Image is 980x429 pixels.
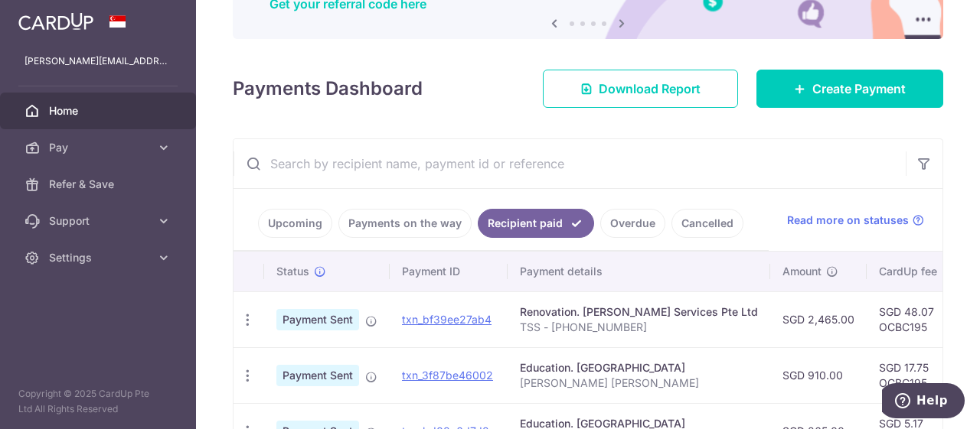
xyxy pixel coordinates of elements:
input: Search by recipient name, payment id or reference [234,139,906,188]
p: [PERSON_NAME] [PERSON_NAME] [520,375,758,391]
span: Home [49,103,150,119]
a: Cancelled [671,209,743,238]
span: Settings [49,250,150,265]
div: Education. [GEOGRAPHIC_DATA] [520,360,758,375]
a: Create Payment [756,70,943,108]
th: Payment ID [390,252,508,291]
span: Payment Sent [276,365,359,386]
div: Renovation. [PERSON_NAME] Services Pte Ltd [520,304,758,320]
img: CardUp [18,12,93,31]
td: SGD 17.75 OCBC195 [867,347,966,403]
span: Download Report [599,80,701,98]
span: Pay [49,140,150,155]
span: Create Payment [812,80,906,98]
span: CardUp fee [879,264,937,279]
td: SGD 910.00 [770,347,867,403]
a: txn_3f87be46002 [402,369,493,382]
a: Read more on statuses [787,213,924,228]
a: Download Report [543,70,738,108]
a: Recipient paid [478,209,594,238]
a: Upcoming [258,209,332,238]
td: SGD 2,465.00 [770,291,867,347]
a: txn_bf39ee27ab4 [402,313,492,326]
h4: Payments Dashboard [233,75,423,102]
iframe: Opens a widget where you can find more information [882,383,965,421]
td: SGD 48.07 OCBC195 [867,291,966,347]
p: [PERSON_NAME][EMAIL_ADDRESS][DOMAIN_NAME] [24,54,171,69]
p: TSS - [PHONE_NUMBER] [520,320,758,335]
span: Amount [782,264,822,279]
span: Read more on statuses [787,213,909,228]
th: Payment details [508,252,770,291]
span: Status [276,264,309,279]
span: Payment Sent [276,309,359,330]
span: Refer & Save [49,177,150,192]
a: Overdue [600,209,665,238]
span: Support [49,213,150,229]
a: Payments on the way [338,209,472,238]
